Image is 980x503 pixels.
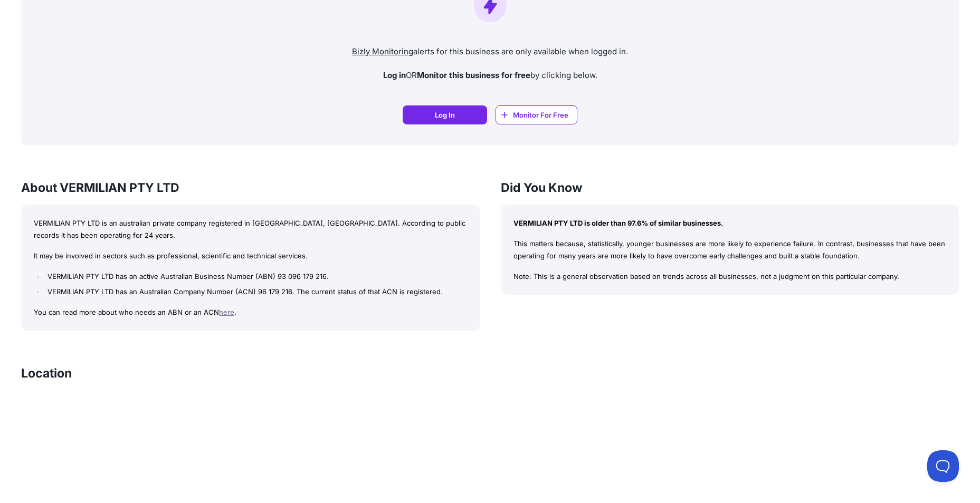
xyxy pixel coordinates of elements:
h3: Did You Know [501,179,959,196]
strong: Log in [383,70,406,80]
p: Note: This is a general observation based on trends across all businesses, not a judgment on this... [513,270,947,283]
h3: Location [21,365,72,382]
p: VERMILIAN PTY LTD is an australian private company registered in [GEOGRAPHIC_DATA], [GEOGRAPHIC_D... [34,217,467,241]
iframe: Toggle Customer Support [927,450,959,482]
p: alerts for this business are only available when logged in. [30,46,950,58]
p: OR by clicking below. [30,70,950,82]
a: here [219,308,234,316]
a: Monitor For Free [496,105,577,124]
span: Log In [435,110,455,120]
p: You can read more about who needs an ABN or an ACN . [34,306,467,318]
p: This matters because, statistically, younger businesses are more likely to experience failure. In... [513,238,947,262]
li: VERMILIAN PTY LTD has an active Australian Business Number (ABN) 93 096 179 216. [45,270,467,283]
p: VERMILIAN PTY LTD is older than 97.6% of similar businesses. [513,217,947,229]
h3: About VERMILIAN PTY LTD [21,179,480,196]
strong: Monitor this business for free [417,70,530,80]
li: VERMILIAN PTY LTD has an Australian Company Number (ACN) 96 179 216. The current status of that A... [45,286,467,298]
a: Log In [403,105,487,124]
p: It may be involved in sectors such as professional, scientific and technical services. [34,250,467,262]
span: Monitor For Free [513,110,568,120]
a: Bizly Monitoring [352,46,413,56]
